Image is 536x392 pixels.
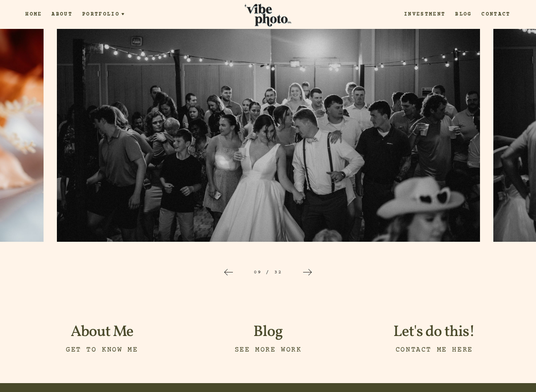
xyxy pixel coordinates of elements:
[77,11,131,18] a: Portfolio
[476,11,515,18] a: Contact
[47,11,77,18] a: About
[192,345,344,355] h4: See more work
[25,324,178,355] a: About Me get to know me
[399,11,450,18] a: Investment
[358,345,511,355] h4: Contact me here
[358,324,511,340] h2: Let's do this!
[244,2,292,27] img: Vibe Photo Co.
[25,324,178,340] h2: About Me
[82,12,120,17] span: Portfolio
[254,269,262,275] span: 09
[450,11,476,18] a: Blog
[192,324,344,340] h2: Blog
[274,269,282,275] span: 32
[21,11,47,18] a: Home
[358,324,511,355] a: Let's do this! Contact me here
[266,269,270,275] span: /
[25,345,178,355] h4: get to know me
[192,324,344,355] a: Blog See more work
